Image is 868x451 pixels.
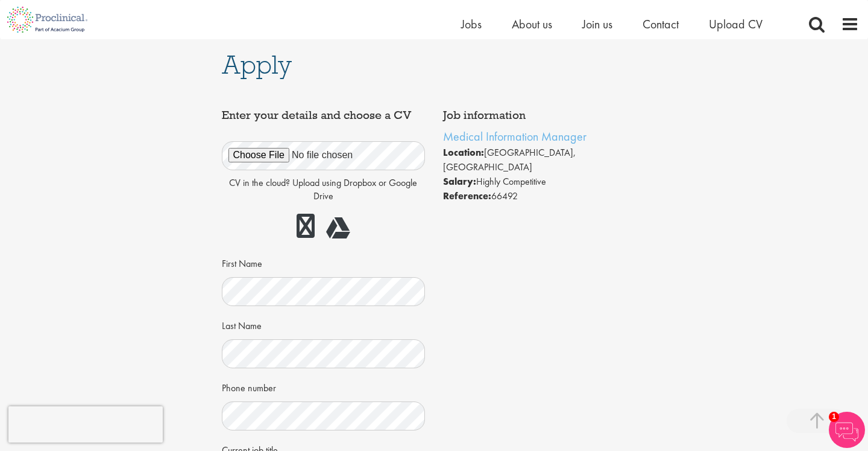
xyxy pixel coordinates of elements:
span: 1 [829,412,839,422]
h4: Enter your details and choose a CV [222,109,426,121]
a: Medical Information Manager [443,129,587,144]
label: Phone number [222,377,276,395]
a: Join us [582,16,612,32]
strong: Reference: [443,190,491,202]
li: Highly Competitive [443,174,647,189]
li: 66492 [443,189,647,203]
a: Contact [643,16,679,32]
a: Upload CV [709,16,763,32]
img: Chatbot [829,412,865,448]
label: First Name [222,253,262,271]
h4: Job information [443,109,647,121]
span: Apply [222,48,292,81]
iframe: reCAPTCHA [8,406,163,443]
strong: Salary: [443,175,476,188]
strong: Location: [443,146,484,159]
li: [GEOGRAPHIC_DATA], [GEOGRAPHIC_DATA] [443,146,647,174]
a: About us [512,16,552,32]
a: Jobs [461,16,482,32]
p: CV in the cloud? Upload using Dropbox or Google Drive [222,176,426,204]
label: Last Name [222,315,262,333]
